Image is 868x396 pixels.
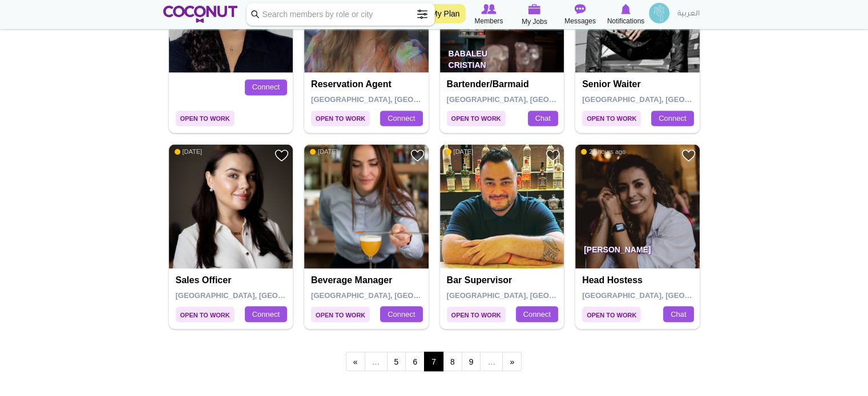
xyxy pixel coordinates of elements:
img: My Jobs [528,4,541,14]
span: … [480,352,503,371]
a: Connect [651,111,693,126]
a: Chat [663,306,693,322]
a: Add to Favourites [681,148,696,162]
span: [GEOGRAPHIC_DATA], [GEOGRAPHIC_DATA] [311,95,474,104]
span: [GEOGRAPHIC_DATA], [GEOGRAPHIC_DATA] [582,95,745,104]
a: ‹ previous [346,352,365,371]
a: Connect [380,306,422,322]
img: Home [163,6,238,23]
h4: Beverage manager [311,275,425,285]
span: Open to Work [176,307,235,322]
span: Open to Work [582,307,641,322]
span: [GEOGRAPHIC_DATA], [GEOGRAPHIC_DATA] [311,291,474,299]
span: Open to Work [176,111,235,126]
span: Members [474,15,503,27]
a: Browse Members Members [466,3,512,27]
a: Connect [380,111,422,126]
span: Open to Work [311,111,370,126]
a: 9 [462,352,481,371]
h4: Senior waiter [582,79,696,89]
span: [GEOGRAPHIC_DATA], [GEOGRAPHIC_DATA] [582,291,745,299]
span: Open to Work [447,307,506,322]
a: My Plan [425,4,466,23]
span: Open to Work [447,111,506,126]
span: [GEOGRAPHIC_DATA], [GEOGRAPHIC_DATA] [447,291,609,299]
span: [DATE] [175,148,203,156]
a: 6 [405,352,425,371]
span: My Jobs [522,16,547,27]
h4: Head Hostess [582,275,696,285]
h4: Sales officer [176,275,289,285]
a: Chat [528,111,558,126]
span: [DATE] [446,148,474,156]
a: Add to Favourites [410,148,425,162]
a: Connect [245,79,287,95]
a: العربية [672,3,705,26]
span: Open to Work [311,307,370,322]
h4: Bartender/Barmaid [447,79,560,89]
span: 20 hours ago [581,148,625,156]
span: Notifications [607,15,644,27]
span: [DATE] [310,148,338,156]
a: Add to Favourites [274,148,289,162]
span: [GEOGRAPHIC_DATA], [GEOGRAPHIC_DATA] [176,291,338,299]
p: [PERSON_NAME] [575,236,700,268]
h4: Reservation Agent [311,79,425,89]
span: Open to Work [582,111,641,126]
img: Messages [575,4,586,14]
a: Add to Favourites [546,148,560,162]
span: [GEOGRAPHIC_DATA], [GEOGRAPHIC_DATA] [447,95,609,104]
span: Messages [564,15,596,27]
img: Browse Members [481,4,496,14]
a: Connect [516,306,558,322]
h4: Bar Supervisor [447,275,560,285]
a: 5 [387,352,406,371]
a: Notifications Notifications [603,3,649,27]
input: Search members by role or city [247,3,435,26]
p: Babaleu Cristian [440,40,564,72]
a: 8 [443,352,462,371]
a: next › [502,352,522,371]
a: Messages Messages [558,3,603,27]
img: Notifications [621,4,631,14]
a: Connect [245,306,287,322]
span: 7 [424,352,443,371]
a: My Jobs My Jobs [512,3,558,27]
span: … [365,352,387,371]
